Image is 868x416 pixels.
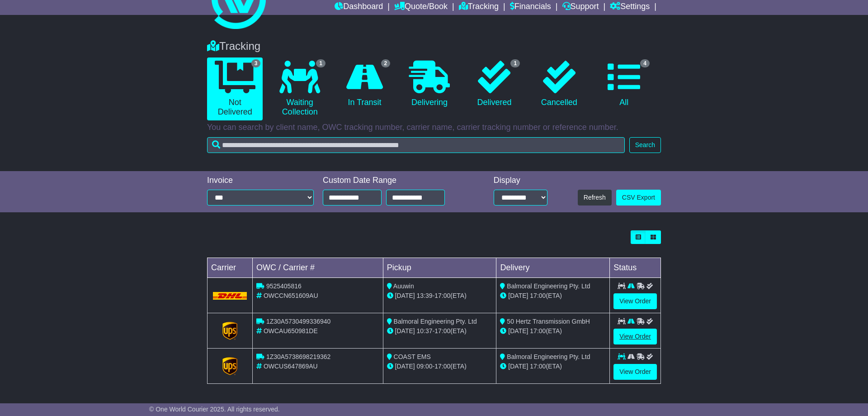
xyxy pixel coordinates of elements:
[610,258,661,278] td: Status
[316,59,325,67] span: 1
[387,362,493,371] div: - (ETA)
[500,362,606,371] div: (ETA)
[434,363,450,370] span: 17:00
[266,318,330,325] span: 1Z30A5730499336940
[401,57,457,111] a: Delivering
[508,292,528,299] span: [DATE]
[494,176,548,186] div: Display
[500,291,606,301] div: (ETA)
[530,327,546,335] span: 17:00
[394,318,477,325] span: Balmoral Engineering Pty. Ltd
[417,363,433,370] span: 09:00
[272,57,327,120] a: 1 Waiting Collection
[417,292,433,299] span: 13:39
[496,258,610,278] td: Delivery
[395,292,415,299] span: [DATE]
[207,123,661,133] p: You can search by client name, OWC tracking number, carrier name, carrier tracking number or refe...
[387,326,493,336] div: - (ETA)
[203,40,665,53] div: Tracking
[434,327,450,335] span: 17:00
[467,57,522,111] a: 1 Delivered
[253,258,383,278] td: OWC / Carrier #
[508,363,528,370] span: [DATE]
[266,282,302,290] span: 9525405816
[387,291,493,301] div: - (ETA)
[507,282,590,290] span: Balmoral Engineering Pty. Ltd
[640,59,650,67] span: 4
[383,258,496,278] td: Pickup
[578,190,612,206] button: Refresh
[264,292,318,299] span: OWCCN651609AU
[510,59,520,67] span: 1
[149,406,280,413] span: © One World Courier 2025. All rights reserved.
[629,137,661,153] button: Search
[393,282,414,290] span: Auuwin
[507,318,590,325] span: 50 Hertz Transmission GmbH
[508,327,528,335] span: [DATE]
[266,353,330,360] span: 1Z30A5738698219362
[530,363,546,370] span: 17:00
[213,292,247,299] img: DHL.png
[613,364,657,380] a: View Order
[507,353,590,360] span: Balmoral Engineering Pty. Ltd
[613,293,657,309] a: View Order
[500,326,606,336] div: (ETA)
[616,190,661,206] a: CSV Export
[323,176,468,186] div: Custom Date Range
[394,353,431,360] span: COAST EMS
[207,57,263,120] a: 3 Not Delivered
[264,363,318,370] span: OWCUS647869AU
[251,59,261,67] span: 3
[222,357,238,375] img: GetCarrierServiceLogo
[434,292,450,299] span: 17:00
[531,57,587,111] a: Cancelled
[264,327,318,335] span: OWCAU650981DE
[596,57,652,111] a: 4 All
[417,327,433,335] span: 10:37
[207,176,314,186] div: Invoice
[530,292,546,299] span: 17:00
[222,322,238,340] img: GetCarrierServiceLogo
[395,363,415,370] span: [DATE]
[208,258,253,278] td: Carrier
[337,57,392,111] a: 2 In Transit
[395,327,415,335] span: [DATE]
[381,59,391,67] span: 2
[613,329,657,344] a: View Order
